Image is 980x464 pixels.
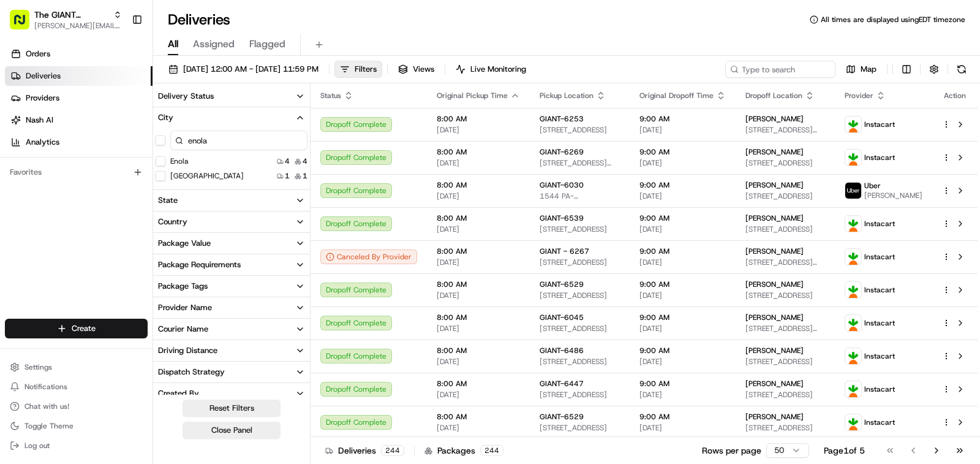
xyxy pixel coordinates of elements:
span: [PERSON_NAME] [745,213,804,223]
img: 1736555255976-a54dd68f-1ca7-489b-9aae-adbdc363a1c4 [12,117,34,139]
span: [STREET_ADDRESS] [745,357,825,367]
span: [DATE] [639,324,726,333]
span: 9:00 AM [639,114,726,124]
div: 244 [480,445,503,456]
span: [DATE] [437,191,520,201]
span: Create [72,323,96,334]
span: [DATE] [639,125,726,135]
span: GIANT - 6267 [540,246,589,256]
div: Action [942,91,968,101]
a: Powered byPylon [86,207,148,217]
span: 9:00 AM [639,147,726,157]
span: [PERSON_NAME] [745,180,804,190]
span: [DATE] [639,191,726,201]
span: Assigned [193,37,235,51]
span: [STREET_ADDRESS] [540,257,620,267]
span: [DATE] [437,423,520,433]
input: Clear [32,79,202,92]
span: Analytics [26,137,59,148]
img: Nash [12,12,37,37]
span: Live Monitoring [470,64,526,75]
img: profile_instacart_ahold_partner.png [845,348,861,364]
input: City [170,131,307,150]
span: 9:00 AM [639,280,726,289]
span: Orders [26,48,50,59]
img: profile_instacart_ahold_partner.png [845,116,861,132]
span: Pylon [122,208,148,217]
span: Log out [24,441,50,451]
img: profile_instacart_ahold_partner.png [845,249,861,265]
h1: Deliveries [168,10,230,29]
span: [PERSON_NAME] [745,412,804,422]
span: [STREET_ADDRESS][PERSON_NAME] [745,324,825,333]
button: City [153,107,310,128]
span: Dropoff Location [745,91,802,101]
button: Filters [334,61,382,78]
span: GIANT-6529 [540,412,584,422]
label: [GEOGRAPHIC_DATA] [170,171,244,181]
span: 1 [285,171,290,181]
a: Deliveries [5,66,153,86]
button: The GIANT Company[PERSON_NAME][EMAIL_ADDRESS][DOMAIN_NAME] [5,5,127,34]
div: City [158,112,173,123]
button: Log out [5,437,148,454]
img: profile_instacart_ahold_partner.png [845,381,861,397]
span: Chat with us! [24,401,69,411]
span: Original Dropoff Time [639,91,714,101]
span: 9:00 AM [639,180,726,190]
span: 1544 PA-[STREET_ADDRESS] [540,191,620,201]
span: [DATE] [437,390,520,400]
span: Instacart [864,120,895,129]
span: [STREET_ADDRESS] [745,158,825,168]
a: Orders [5,44,153,64]
button: Reset Filters [183,400,281,417]
span: [STREET_ADDRESS] [540,324,620,333]
button: Dispatch Strategy [153,362,310,382]
button: Driving Distance [153,340,310,361]
div: State [158,195,178,206]
button: Chat with us! [5,398,148,415]
p: Welcome 👋 [12,49,223,69]
span: [STREET_ADDRESS] [745,291,825,300]
div: Driving Distance [158,345,217,356]
button: Courier Name [153,319,310,340]
p: Rows per page [702,444,761,457]
span: [PERSON_NAME] [745,313,804,322]
span: [STREET_ADDRESS][PERSON_NAME][PERSON_NAME] [540,158,620,168]
img: profile_instacart_ahold_partner.png [845,216,861,232]
div: Package Tags [158,281,208,292]
span: Provider [845,91,873,101]
span: 8:00 AM [437,412,520,422]
span: Flagged [249,37,285,51]
span: 8:00 AM [437,114,520,124]
span: [DATE] [639,257,726,267]
span: Nash AI [26,115,53,126]
span: Instacart [864,384,895,394]
button: Package Value [153,233,310,254]
span: [STREET_ADDRESS] [540,291,620,300]
div: 💻 [104,179,113,189]
span: [STREET_ADDRESS] [540,357,620,367]
button: State [153,190,310,211]
span: 8:00 AM [437,180,520,190]
span: [PERSON_NAME][EMAIL_ADDRESS][DOMAIN_NAME] [34,21,122,31]
div: Start new chat [42,117,201,129]
a: Providers [5,88,153,108]
span: 9:00 AM [639,412,726,422]
button: Close Panel [183,422,281,439]
div: Deliveries [325,444,404,457]
span: Toggle Theme [24,421,73,431]
button: Toggle Theme [5,417,148,435]
span: [DATE] [437,158,520,168]
button: Canceled By Provider [320,249,417,264]
span: 4 [303,156,307,166]
span: [STREET_ADDRESS] [745,224,825,234]
span: GIANT-6269 [540,147,584,157]
span: [DATE] [639,291,726,300]
div: 244 [381,445,404,456]
span: Instacart [864,318,895,328]
span: API Documentation [116,178,197,190]
button: Delivery Status [153,86,310,107]
span: [DATE] [437,291,520,300]
span: 8:00 AM [437,213,520,223]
